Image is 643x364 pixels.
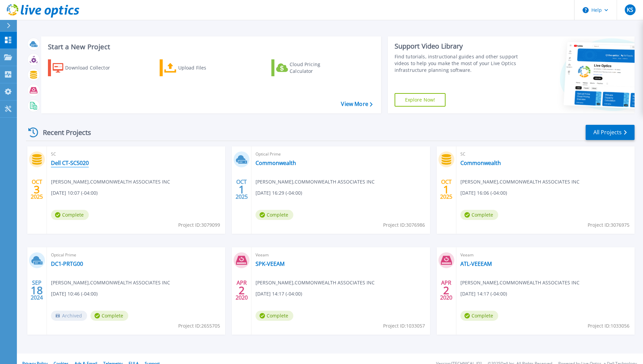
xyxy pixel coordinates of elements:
[460,279,580,286] span: [PERSON_NAME] , COMMONWEALTH ASSOCIATES INC
[51,178,170,186] span: [PERSON_NAME] , COMMONWEALTH ASSOCIATES INC
[51,279,170,286] span: [PERSON_NAME] , COMMONWEALTH ASSOCIATES INC
[460,189,507,197] span: [DATE] 16:06 (-04:00)
[256,251,426,259] span: Veeam
[443,287,449,293] span: 2
[256,279,375,286] span: [PERSON_NAME] , COMMONWEALTH ASSOCIATES INC
[178,61,232,75] div: Upload Files
[460,160,501,166] a: Commonwealth
[588,322,629,330] span: Project ID: 1033056
[65,61,119,75] div: Download Collector
[341,101,372,107] a: View More
[256,290,302,298] span: [DATE] 14:17 (-04:00)
[586,125,635,140] a: All Projects
[395,53,520,74] div: Find tutorials, instructional guides and other support videos to help you make the most of your L...
[30,177,43,202] div: OCT 2025
[395,93,446,107] a: Explore Now!
[395,42,520,51] div: Support Video Library
[256,160,296,166] a: Commonwealth
[239,187,245,192] span: 1
[290,61,344,75] div: Cloud Pricing Calculator
[460,150,631,158] span: SC
[383,221,425,229] span: Project ID: 3076986
[90,311,128,321] span: Complete
[460,290,507,298] span: [DATE] 14:17 (-04:00)
[460,178,580,186] span: [PERSON_NAME] , COMMONWEALTH ASSOCIATES INC
[51,160,89,166] a: Dell CT-SC5020
[51,210,89,220] span: Complete
[160,59,235,76] a: Upload Files
[51,290,98,298] span: [DATE] 10:46 (-04:00)
[26,124,100,141] div: Recent Projects
[51,260,83,267] a: DC1-PRTG00
[178,221,220,229] span: Project ID: 3079099
[271,59,347,76] a: Cloud Pricing Calculator
[48,43,372,51] h3: Start a New Project
[256,189,302,197] span: [DATE] 16:29 (-04:00)
[256,311,293,321] span: Complete
[235,278,248,303] div: APR 2020
[627,7,633,12] span: KS
[256,178,375,186] span: [PERSON_NAME] , COMMONWEALTH ASSOCIATES INC
[443,187,449,192] span: 1
[460,210,498,220] span: Complete
[460,311,498,321] span: Complete
[178,322,220,330] span: Project ID: 2655705
[256,210,293,220] span: Complete
[440,177,453,202] div: OCT 2025
[383,322,425,330] span: Project ID: 1033057
[51,189,98,197] span: [DATE] 10:07 (-04:00)
[51,150,221,158] span: SC
[256,260,285,267] a: SPK-VEEAM
[30,278,43,303] div: SEP 2024
[256,150,426,158] span: Optical Prime
[239,287,245,293] span: 2
[34,187,40,192] span: 3
[51,311,87,321] span: Archived
[31,287,43,293] span: 18
[440,278,453,303] div: APR 2020
[48,59,123,76] a: Download Collector
[588,221,629,229] span: Project ID: 3076975
[51,251,221,259] span: Optical Prime
[460,260,492,267] a: ATL-VEEEAM
[235,177,248,202] div: OCT 2025
[460,251,631,259] span: Veeam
